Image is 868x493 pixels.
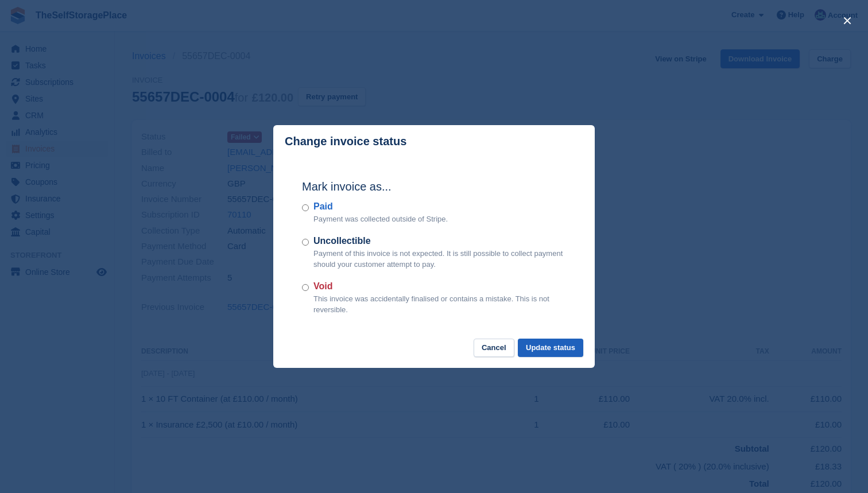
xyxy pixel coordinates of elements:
[313,280,566,293] label: Void
[285,135,406,148] p: Change invoice status
[313,234,566,248] label: Uncollectible
[838,11,857,30] button: close
[518,339,583,358] button: Update status
[313,213,448,225] p: Payment was collected outside of Stripe.
[302,178,566,195] h2: Mark invoice as...
[313,248,566,270] p: Payment of this invoice is not expected. It is still possible to collect payment should your cust...
[313,200,448,213] label: Paid
[474,339,514,358] button: Cancel
[313,293,566,316] p: This invoice was accidentally finalised or contains a mistake. This is not reversible.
